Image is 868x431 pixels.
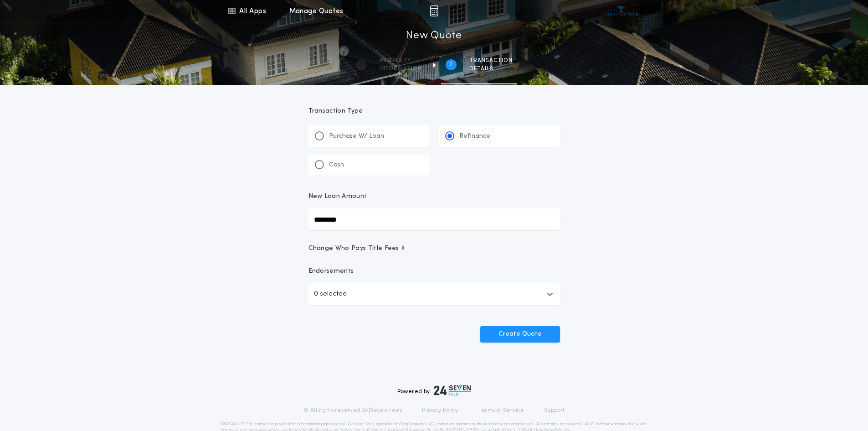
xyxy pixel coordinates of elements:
span: Change Who Pays Title Fees [308,244,406,253]
button: Change Who Pays Title Fees [308,244,560,253]
a: Privacy Policy [422,407,458,414]
h1: New Quote [406,29,462,43]
p: © All rights reserved. 24|Seven Fees [303,407,402,414]
h2: 2 [449,61,452,68]
p: Endorsements [308,267,560,276]
p: New Loan Amount [308,192,367,201]
span: Transaction [469,57,513,64]
p: 0 selected [314,289,347,300]
input: New Loan Amount [308,208,560,230]
a: Support [544,407,565,414]
span: Property [380,57,422,64]
p: Refinance [459,132,490,141]
span: information [380,65,422,73]
img: vs-icon [604,6,638,16]
button: 0 selected [308,283,560,305]
button: Create Quote [480,326,560,343]
span: details [469,65,513,73]
p: Cash [329,161,344,170]
div: Powered by [397,385,471,396]
a: Terms of Service [478,407,524,414]
p: Transaction Type [308,107,560,116]
img: img [430,5,438,16]
img: logo [434,385,471,396]
p: Purchase W/ Loan [329,132,384,141]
